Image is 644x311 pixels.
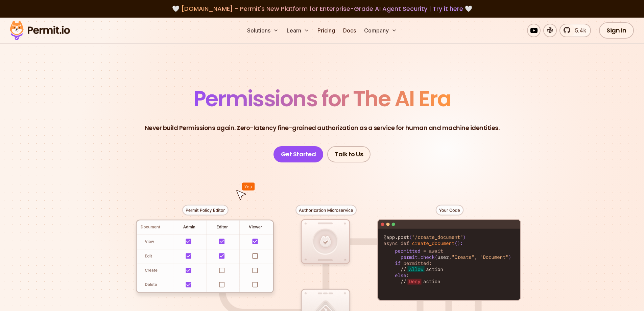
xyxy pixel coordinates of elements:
[244,24,281,37] button: Solutions
[193,84,451,114] span: Permissions for The AI Era
[284,24,312,37] button: Learn
[315,24,338,37] a: Pricing
[361,24,400,37] button: Company
[273,146,324,162] a: Get Started
[340,24,359,37] a: Docs
[571,26,586,35] span: 5.4k
[599,22,634,39] a: Sign In
[16,4,628,14] div: 🤍 🤍
[145,123,500,133] p: Never build Permissions again. Zero-latency fine-grained authorization as a service for human and...
[559,24,591,37] a: 5.4k
[433,4,463,13] a: Try it here
[7,19,73,42] img: Permit logo
[327,146,371,162] a: Talk to Us
[181,4,463,13] span: [DOMAIN_NAME] - Permit's New Platform for Enterprise-Grade AI Agent Security |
